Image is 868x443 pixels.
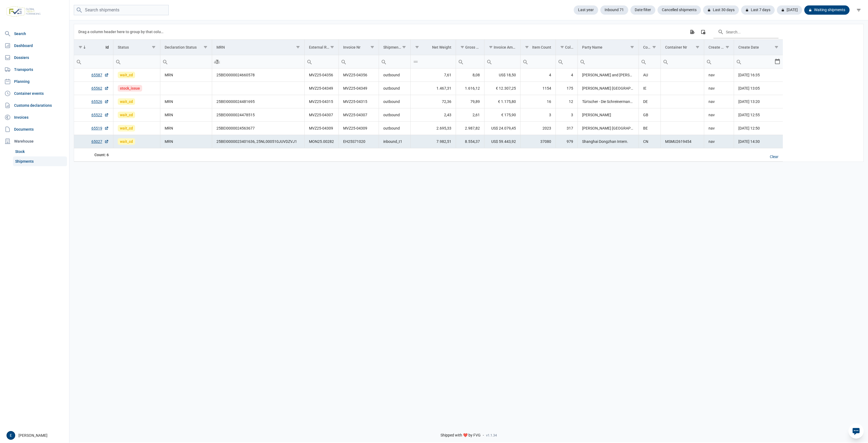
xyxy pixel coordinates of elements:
td: nav [704,95,734,108]
span: Show filter options for column 'Item Count' [525,45,529,49]
td: outbound [379,108,410,122]
span: Show filter options for column 'Net Weight' [415,45,419,49]
div: MRN [216,45,225,49]
a: Container events [2,88,67,99]
td: Column External Ref [304,40,339,55]
div: [DATE] [777,5,802,15]
td: MVZ25-04356 [304,68,339,82]
td: [PERSON_NAME] and [PERSON_NAME] Pty. Ltd. [577,68,639,82]
span: [DATE] 12:50 [738,126,760,130]
div: Waiting shipments [804,5,850,15]
td: outbound [379,68,410,82]
td: outbound [379,82,410,95]
span: US$ 18,50 [499,72,516,78]
span: Show filter options for column 'Gross Weight' [460,45,464,49]
div: Search box [734,55,744,68]
span: Show filter options for column 'Shipment Kind' [402,45,406,49]
div: Search box [639,55,649,68]
td: Filter cell [577,55,639,68]
span: Show filter options for column 'Create User' [725,45,729,49]
td: MRN [160,68,212,82]
span: stock_issue [118,85,142,92]
td: [PERSON_NAME] [577,108,639,122]
td: MVZ25-04315 [304,95,339,108]
td: Shanghai Dongzhan Intern. [577,135,639,148]
div: Id [106,45,109,49]
input: Filter cell [339,55,379,68]
td: Filter cell [556,55,577,68]
div: Create Date [738,45,759,49]
span: - [483,433,484,438]
td: Column Gross Weight [456,40,484,55]
td: 25BEI0000024660578 [212,68,304,82]
div: Warehouse [2,136,67,147]
div: filter [854,5,864,15]
input: Filter cell [639,55,660,68]
td: 3 [556,108,577,122]
td: MVZ25-04309 [304,122,339,135]
td: Column Container Nr [660,40,704,55]
td: nav [704,82,734,95]
td: Filter cell [704,55,734,68]
input: Filter cell [305,55,339,68]
a: 65519 [91,125,109,131]
img: FVG - Global freight forwarding [4,4,43,19]
div: Search box [411,55,420,68]
span: Shipped with ❤️ by FVG [441,433,481,438]
td: Column Invoice Nr [339,40,379,55]
td: 79,89 [456,95,484,108]
a: Dossiers [2,52,67,63]
div: Country Code [643,45,652,49]
td: Filter cell [456,55,484,68]
div: Item Count [532,45,551,49]
div: Date filter [630,5,655,15]
td: [PERSON_NAME] [GEOGRAPHIC_DATA] [577,82,639,95]
div: Search box [160,55,170,68]
div: Search box [339,55,349,68]
td: MVZ25-04349 [304,82,339,95]
td: 16 [520,95,556,108]
a: Invoices [2,112,67,123]
td: 25BEI0000024481695 [212,95,304,108]
span: Show filter options for column 'Invoice Nr' [370,45,374,49]
td: Filter cell [410,55,456,68]
a: 65587 [91,72,109,78]
span: Show filter options for column 'External Ref' [330,45,334,49]
div: Select [774,55,781,68]
div: Last 30 days [703,5,739,15]
td: inbound_t1 [379,135,410,148]
div: Gross Weight [465,45,480,49]
div: [PERSON_NAME] [7,431,66,440]
div: Declaration Status [165,45,197,49]
td: Filter cell [304,55,339,68]
td: MVZ25-04309 [339,122,379,135]
td: MVZ25-04315 [339,95,379,108]
td: Filter cell [74,55,113,68]
span: € 1.175,80 [498,99,516,104]
td: [PERSON_NAME] [GEOGRAPHIC_DATA] bvba [577,122,639,135]
a: Documents [2,124,67,135]
span: Show filter options for column 'Country Code' [652,45,656,49]
div: Drag a column header here to group by that column [78,27,165,36]
td: Filter cell [339,55,379,68]
div: Invoice Amount [494,45,516,49]
div: Search box [704,55,714,68]
span: US$ 59.443,92 [491,139,516,144]
input: Filter cell [456,55,484,68]
input: Filter cell [484,55,520,68]
td: Filter cell [734,55,783,68]
td: 8,08 [456,68,484,82]
td: 25BEI0000024478515 [212,108,304,122]
span: wait_cd [118,138,135,145]
td: 3 [520,108,556,122]
div: Last 7 days [741,5,775,15]
td: MRN [160,122,212,135]
div: Last year [574,5,598,15]
td: 4 [556,68,577,82]
span: US$ 24.079,45 [491,125,516,131]
td: MVZ25-04356 [339,68,379,82]
td: Column Shipment Kind [379,40,410,55]
div: Search box [456,55,466,68]
div: Shipment Kind [383,45,401,49]
input: Search shipments [74,5,169,15]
